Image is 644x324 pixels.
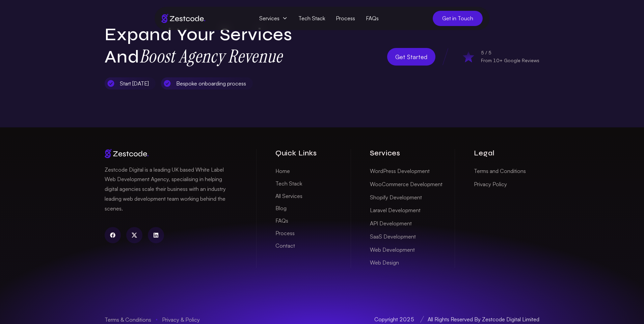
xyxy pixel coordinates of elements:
[370,231,416,242] a: SaaS Development
[275,178,302,189] a: Tech Stack
[387,48,435,66] a: Get Started
[370,179,442,190] a: WooCommerce Development
[161,77,253,90] div: Bespoke onboarding process
[254,12,293,25] span: Services
[105,165,236,214] p: Zestcode Digital is a leading UK based White Label Web Development Agency, specialising in helpin...
[330,12,360,25] a: Process
[370,245,415,255] a: Web Development
[275,228,295,239] a: Process
[474,166,526,176] a: Terms and Conditions
[474,149,539,158] h3: Legal
[275,149,332,158] h3: Quick Links
[105,77,156,90] div: Start [DATE]
[275,203,287,214] a: Blog
[275,191,302,201] a: All Services
[105,315,162,324] a: Terms & Conditions
[105,227,121,243] a: facebook
[162,315,200,324] a: Privacy & Policy
[370,166,430,176] a: WordPress Development
[370,149,455,158] h3: Services
[433,11,483,26] a: Get in Touch
[395,52,427,61] span: Get Started
[428,316,539,323] span: All Rights Reserved By Zestcode Digital Limited
[293,12,330,25] a: Tech Stack
[126,227,142,243] a: twitter
[161,14,205,23] img: Brand logo of zestcode digital
[481,49,539,65] div: 5 / 5 From 10+ Google Reviews
[148,227,164,243] a: linkedin
[370,205,421,216] a: Laravel Development
[474,179,507,190] a: Privacy Policy
[275,166,290,176] a: Home
[275,216,288,226] a: FAQs
[374,316,428,323] span: Copyright 2025
[275,241,295,251] a: Contact
[370,218,412,229] a: API Development
[370,192,422,203] a: Shopify Development
[105,149,149,158] img: Brand logo of zestcode digital
[370,257,399,268] a: Web Design
[105,24,315,68] h2: Expand Your Services and
[139,44,283,68] strong: Boost Agency Revenue
[360,12,384,25] a: FAQs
